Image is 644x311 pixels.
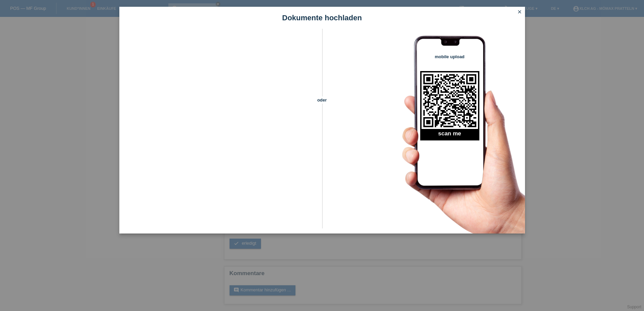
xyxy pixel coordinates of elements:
[517,9,522,15] i: close
[119,14,525,22] h1: Dokumente hochladen
[310,96,334,104] span: oder
[515,8,524,16] a: close
[420,130,479,140] h2: scan me
[420,54,479,59] h4: mobile upload
[129,46,310,215] iframe: Upload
